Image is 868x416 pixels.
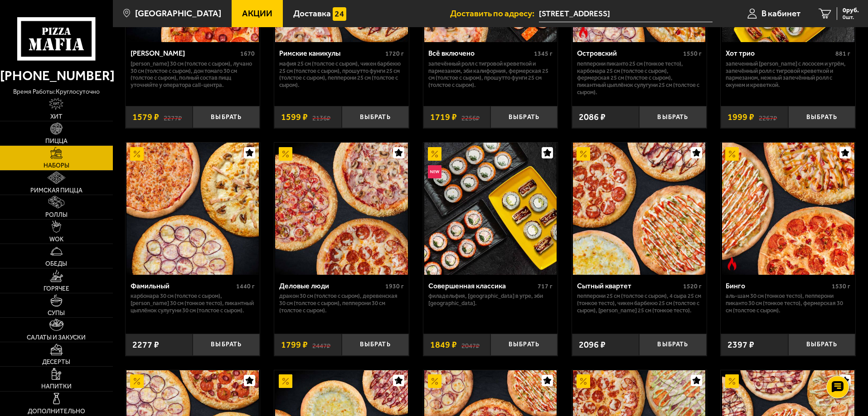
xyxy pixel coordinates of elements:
[293,9,331,18] span: Доставка
[135,9,221,18] span: [GEOGRAPHIC_DATA]
[577,60,702,96] p: Пепперони Пиканто 25 см (тонкое тесто), Карбонара 25 см (толстое с сыром), Фермерская 25 см (толс...
[240,50,255,57] span: 1670
[572,143,707,275] a: АкционныйСытный квартет
[428,147,441,161] img: Акционный
[727,340,754,349] span: 2397 ₽
[725,257,739,270] img: Острое блюдо
[279,374,292,388] img: Акционный
[385,282,404,290] span: 1930 г
[788,106,855,128] button: Выбрать
[577,147,590,161] img: Акционный
[534,50,553,57] span: 1345 г
[242,9,272,18] span: Акции
[726,292,850,314] p: Аль-Шам 30 см (тонкое тесто), Пепперони Пиканто 30 см (тонкое тесто), Фермерская 30 см (толстое с...
[726,49,833,57] div: Хот трио
[42,359,70,365] span: Десерты
[312,113,330,122] s: 2136 ₽
[727,113,754,122] span: 1999 ₽
[788,334,855,356] button: Выбрать
[44,286,69,292] span: Горячее
[639,334,706,356] button: Выбрать
[131,60,255,89] p: [PERSON_NAME] 30 см (толстое с сыром), Лучано 30 см (толстое с сыром), Дон Томаго 30 см (толстое ...
[281,340,308,349] span: 1799 ₽
[274,143,409,275] a: АкционныйДеловые люди
[843,14,859,20] span: 0 шт.
[45,138,68,144] span: Пицца
[579,113,606,122] span: 2086 ₽
[761,9,800,18] span: В кабинет
[132,113,159,122] span: 1579 ₽
[843,7,859,14] span: 0 руб.
[126,143,259,275] img: Фамильный
[385,50,404,57] span: 1720 г
[279,292,404,314] p: Дракон 30 см (толстое с сыром), Деревенская 30 см (толстое с сыром), Пепперони 30 см (толстое с с...
[130,147,144,161] img: Акционный
[279,60,404,89] p: Мафия 25 см (толстое с сыром), Чикен Барбекю 25 см (толстое с сыром), Прошутто Фунги 25 см (толст...
[130,374,144,388] img: Акционный
[428,374,441,388] img: Акционный
[577,374,590,388] img: Акционный
[342,334,409,356] button: Выбрать
[312,340,330,349] s: 2447 ₽
[430,340,457,349] span: 1849 ₽
[41,383,72,390] span: Напитки
[573,143,705,275] img: Сытный квартет
[725,374,739,388] img: Акционный
[45,212,68,218] span: Роллы
[430,113,457,122] span: 1719 ₽
[722,143,854,275] img: Бинго
[461,113,480,122] s: 2256 ₽
[48,310,65,316] span: Супы
[490,106,558,128] button: Выбрать
[236,282,255,290] span: 1440 г
[577,24,590,38] img: Острое блюдо
[428,49,532,57] div: Всё включено
[832,282,850,290] span: 1530 г
[342,106,409,128] button: Выбрать
[279,49,383,57] div: Римские каникулы
[428,165,441,179] img: Новинка
[639,106,706,128] button: Выбрать
[726,282,829,290] div: Бинго
[131,49,238,57] div: [PERSON_NAME]
[835,50,850,57] span: 881 г
[577,292,702,314] p: Пепперони 25 см (толстое с сыром), 4 сыра 25 см (тонкое тесто), Чикен Барбекю 25 см (толстое с сы...
[275,143,407,275] img: Деловые люди
[577,49,681,57] div: Островский
[131,292,255,314] p: Карбонара 30 см (толстое с сыром), [PERSON_NAME] 30 см (тонкое тесто), Пикантный цыплёнок сулугун...
[539,5,713,22] input: Ваш адрес доставки
[725,147,739,161] img: Акционный
[164,113,182,122] s: 2277 ₽
[683,50,702,57] span: 1550 г
[50,114,63,120] span: Хит
[281,113,308,122] span: 1599 ₽
[30,187,82,194] span: Римская пицца
[538,282,553,290] span: 717 г
[44,163,69,169] span: Наборы
[193,334,260,356] button: Выбрать
[759,113,777,122] s: 2267 ₽
[428,60,553,89] p: Запечённый ролл с тигровой креветкой и пармезаном, Эби Калифорния, Фермерская 25 см (толстое с сы...
[126,143,260,275] a: АкционныйФамильный
[132,340,159,349] span: 2277 ₽
[193,106,260,128] button: Выбрать
[683,282,702,290] span: 1520 г
[428,292,553,307] p: Филадельфия, [GEOGRAPHIC_DATA] в угре, Эби [GEOGRAPHIC_DATA].
[28,408,85,415] span: Дополнительно
[424,143,557,275] img: Совершенная классика
[279,282,383,290] div: Деловые люди
[423,143,558,275] a: АкционныйНовинкаСовершенная классика
[333,7,346,21] img: 15daf4d41897b9f0e9f617042186c801.svg
[450,9,539,18] span: Доставить по адресу:
[579,340,606,349] span: 2096 ₽
[27,335,86,341] span: Салаты и закуски
[490,334,558,356] button: Выбрать
[726,60,850,89] p: Запеченный [PERSON_NAME] с лососем и угрём, Запечённый ролл с тигровой креветкой и пармезаном, Не...
[461,340,480,349] s: 2047 ₽
[577,282,681,290] div: Сытный квартет
[279,147,292,161] img: Акционный
[428,282,536,290] div: Совершенная классика
[49,236,63,243] span: WOK
[721,143,855,275] a: АкционныйОстрое блюдоБинго
[45,261,67,267] span: Обеды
